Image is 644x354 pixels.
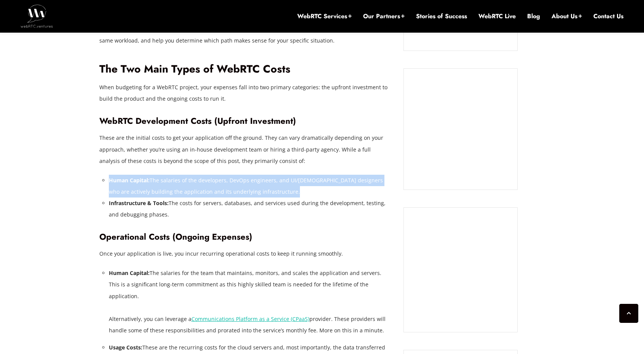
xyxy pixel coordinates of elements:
li: The costs for servers, databases, and services used during the development, testing, and debuggin... [109,198,392,220]
strong: Infrastructure & Tools: [109,199,169,207]
a: WebRTC Services [297,12,352,21]
p: These are the initial costs to get your application off the ground. They can vary dramatically de... [99,132,392,166]
img: WebRTC.ventures [21,5,53,27]
a: Communications Platform as a Service (CPaaS) [191,315,309,322]
p: Once your application is live, you incur recurring operational costs to keep it running smoothly. [99,248,392,259]
a: WebRTC Live [478,12,516,21]
a: About Us [552,12,582,21]
li: The salaries of the developers, DevOps engineers, and UI/[DEMOGRAPHIC_DATA] designers who are act... [109,175,392,198]
a: Blog [527,12,540,21]
a: Stories of Success [416,12,467,21]
iframe: Embedded CTA [411,76,510,182]
h3: Operational Costs (Ongoing Expenses) [99,232,392,242]
a: Our Partners [363,12,405,21]
h2: The Two Main Types of WebRTC Costs [99,63,392,76]
a: Contact Us [593,12,623,21]
li: The salaries for the team that maintains, monitors, and scales the application and servers. This ... [109,267,392,336]
strong: Human Capital: [109,269,150,277]
iframe: Embedded CTA [411,215,510,324]
strong: Usage Costs: [109,344,142,351]
h3: WebRTC Development Costs (Upfront Investment) [99,116,392,126]
strong: Human Capital: [109,177,150,184]
p: When budgeting for a WebRTC project, your expenses fall into two primary categories: the upfront ... [99,82,392,104]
